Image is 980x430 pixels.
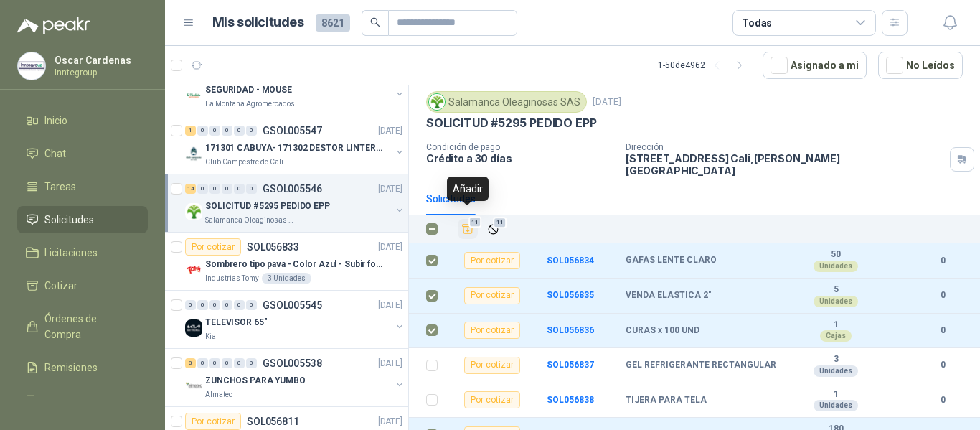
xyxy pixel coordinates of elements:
div: Por cotizar [464,252,520,269]
div: Por cotizar [464,322,520,339]
a: 1 0 0 0 0 0 GSOL005547[DATE] Company Logo171301 CABUYA- 171302 DESTOR LINTER- 171305 PINZAClub Ca... [185,122,405,168]
p: Kia [205,331,216,342]
p: [DATE] [378,357,402,370]
b: 0 [923,358,963,372]
span: 11 [468,217,482,228]
div: 0 [209,126,220,136]
b: VENDA ELASTICA 2" [626,290,712,302]
div: 0 [209,184,220,194]
b: 0 [923,393,963,407]
div: Todas [742,15,772,31]
a: Tareas [17,173,148,200]
div: Por cotizar [464,357,520,374]
div: 0 [234,300,245,310]
p: Club Campestre de Cali [205,156,283,168]
a: Licitaciones [17,239,148,266]
b: TIJERA PARA TELA [626,395,707,406]
h1: Mis solicitudes [212,12,304,33]
p: GSOL005538 [263,358,322,368]
b: 0 [923,289,963,302]
div: Por cotizar [185,413,241,430]
div: Unidades [814,261,858,272]
p: [DATE] [593,95,621,109]
div: 1 [185,126,196,136]
span: Remisiones [44,360,98,375]
div: 0 [234,358,245,368]
p: Condición de pago [426,142,614,152]
span: 8621 [316,14,350,32]
a: Órdenes de Compra [17,305,148,348]
a: Configuración [17,387,148,414]
div: 0 [197,184,208,194]
b: 1 [786,389,885,401]
span: Solicitudes [44,212,94,228]
button: Añadir [458,219,478,239]
a: Chat [17,140,148,167]
p: Crédito a 30 días [426,152,614,164]
div: Por cotizar [464,391,520,408]
a: 1 0 0 0 0 0 GSOL005549[DATE] Company LogoSEGURIDAD - MOUSELa Montaña Agromercados [185,64,405,110]
a: 0 0 0 0 0 0 GSOL005545[DATE] Company LogoTELEVISOR 65"Kia [185,296,405,342]
img: Company Logo [185,378,202,395]
div: 0 [246,358,257,368]
img: Company Logo [185,87,202,104]
p: SOLICITUD #5295 PEDIDO EPP [426,116,596,131]
img: Company Logo [18,52,45,80]
span: search [370,17,380,27]
a: Remisiones [17,354,148,381]
div: 0 [246,300,257,310]
div: 0 [185,300,196,310]
b: SOL056837 [547,360,594,370]
div: Por cotizar [464,287,520,304]
b: 1 [786,319,885,331]
span: Chat [44,146,66,162]
p: TELEVISOR 65" [205,316,267,329]
div: 0 [197,300,208,310]
p: [DATE] [378,124,402,138]
p: GSOL005547 [263,126,322,136]
a: SOL056835 [547,290,594,300]
b: GEL REFRIGERANTE RECTANGULAR [626,360,776,371]
img: Company Logo [185,319,202,337]
div: 0 [222,358,232,368]
p: SOLICITUD #5295 PEDIDO EPP [205,200,330,213]
p: SOL056811 [247,416,299,426]
div: 0 [222,184,232,194]
img: Logo peakr [17,17,90,34]
a: Solicitudes [17,206,148,233]
button: No Leídos [878,52,963,79]
div: 0 [234,126,245,136]
img: Company Logo [429,94,445,110]
a: SOL056836 [547,325,594,335]
b: SOL056838 [547,395,594,405]
div: Solicitudes [426,191,476,207]
div: 0 [222,300,232,310]
b: 0 [923,254,963,268]
p: [DATE] [378,415,402,429]
span: Inicio [44,113,67,128]
span: Cotizar [44,278,77,294]
div: 0 [209,358,220,368]
p: GSOL005545 [263,300,322,310]
p: La Montaña Agromercados [205,98,295,110]
b: 3 [786,354,885,365]
div: Salamanca Oleaginosas SAS [426,91,587,113]
p: Almatec [205,389,232,401]
div: Unidades [814,400,858,411]
a: Por cotizarSOL056833[DATE] Company LogoSombrero tipo pava - Color Azul - Subir fotoIndustrias Tom... [165,233,408,291]
div: 0 [246,184,257,194]
div: 0 [197,358,208,368]
p: Industrias Tomy [205,273,259,284]
a: Cotizar [17,272,148,299]
p: SOL056833 [247,242,299,252]
img: Company Logo [185,145,202,162]
p: Oscar Cardenas [55,55,144,65]
div: Unidades [814,365,858,377]
b: 5 [786,284,885,296]
b: SOL056834 [547,256,594,266]
p: 171301 CABUYA- 171302 DESTOR LINTER- 171305 PINZA [205,141,384,155]
span: 11 [493,217,507,228]
p: Inntegroup [55,68,144,77]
